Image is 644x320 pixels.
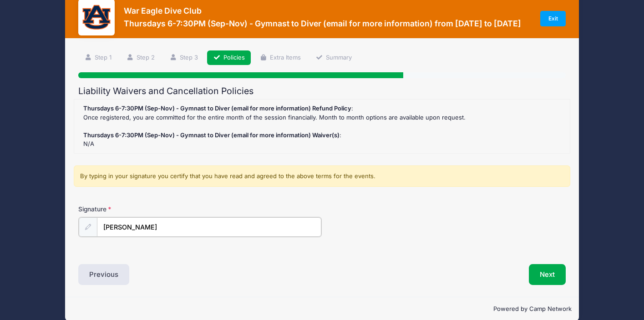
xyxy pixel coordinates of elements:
[540,11,566,26] a: Exit
[83,105,351,112] strong: Thursdays 6-7:30PM (Sep-Nov) - Gymnast to Diver (email for more information) Refund Policy
[74,165,570,187] div: By typing in your signature you certify that you have read and agreed to the above terms for the ...
[72,305,572,314] p: Powered by Camp Network
[78,50,117,65] a: Step 1
[120,50,161,65] a: Step 2
[529,264,566,285] button: Next
[79,104,565,149] div: : Once registered, you are committed for the entire month of the session financially. Month to mo...
[309,50,358,65] a: Summary
[254,50,307,65] a: Extra Items
[124,19,521,28] h3: Thursdays 6-7:30PM (Sep-Nov) - Gymnast to Diver (email for more information) from [DATE] to [DATE]
[83,131,340,139] strong: Thursdays 6-7:30PM (Sep-Nov) - Gymnast to Diver (email for more information) Waiver(s)
[97,217,321,237] input: Enter first and last name
[124,6,521,15] h3: War Eagle Dive Club
[164,50,204,65] a: Step 3
[78,205,200,214] label: Signature
[78,264,129,285] button: Previous
[207,50,251,65] a: Policies
[78,86,566,96] h2: Liability Waivers and Cancellation Policies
